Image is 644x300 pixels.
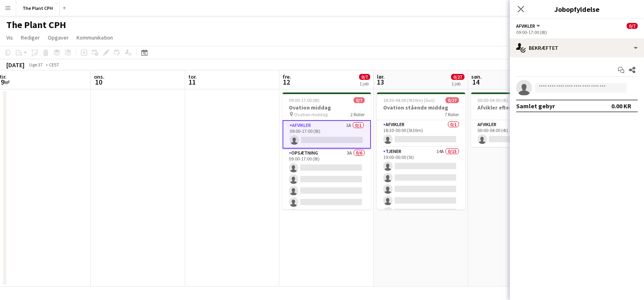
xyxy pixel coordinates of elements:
span: tor. [188,73,197,80]
span: 10 [93,77,105,87]
span: 0/7 [359,74,370,80]
a: Rediger [18,32,43,43]
app-job-card: 18:30-04:00 (9t30m) (Sun)0/27Ovation stående middag7 RollerAfvikler0/118:30-00:00 (5t30m) Tjener1... [377,92,465,209]
app-card-role: Afvikler0/100:00-04:00 (4t) [471,120,560,147]
h3: Afvikler efter midnat [471,104,560,111]
div: Bekræftet [510,38,644,57]
span: Rediger [21,34,40,41]
app-job-card: 00:00-04:00 (4t)0/1Afvikler efter midnat1 RolleAfvikler0/100:00-04:00 (4t) [471,92,560,147]
div: CEST [49,62,59,68]
span: 13 [376,77,385,87]
h3: Ovation middag [283,104,371,111]
h1: The Plant CPH [6,19,66,31]
app-job-card: 09:00-17:00 (8t)0/7Ovation middag Ovation middag2 RollerAfvikler1A0/109:00-17:00 (8t) Opsætning3A... [283,92,371,209]
span: 11 [187,77,197,87]
span: Vis [6,34,13,41]
app-card-role: Afvikler1A0/109:00-17:00 (8t) [283,120,371,149]
span: Opgaver [48,34,69,41]
span: 0/27 [446,97,459,103]
app-card-role: Afvikler0/118:30-00:00 (5t30m) [377,120,465,147]
a: Vis [3,32,16,43]
div: 09:00-17:00 (8t) [516,29,638,35]
div: 1 job [451,81,464,87]
span: 14 [470,77,482,87]
span: 09:00-17:00 (8t) [289,97,320,103]
span: 0/7 [627,23,638,29]
span: 2 Roller [350,111,365,117]
span: 18:30-04:00 (9t30m) (Sun) [383,97,435,103]
span: Afvikler [516,23,535,29]
button: Afvikler [516,23,541,29]
span: Kommunikation [77,34,113,41]
span: søn. [471,73,482,80]
span: 12 [281,77,291,87]
span: ons. [94,73,105,80]
span: 00:00-04:00 (4t) [477,97,508,103]
span: Ovation middag [294,111,328,117]
span: lør. [377,73,385,80]
div: [DATE] [6,61,24,69]
span: Uge 37 [26,62,46,68]
app-card-role: Opsætning3A0/609:00-17:00 (8t) [283,149,371,233]
div: Samlet gebyr [516,102,555,110]
span: 7 Roller [445,111,459,117]
div: 1 job [359,81,370,87]
a: Opgaver [45,32,72,43]
span: fre. [283,73,291,80]
button: The Plant CPH [16,0,60,16]
a: Kommunikation [73,32,116,43]
h3: Ovation stående middag [377,104,465,111]
h3: Jobopfyldelse [510,4,644,14]
span: 0/7 [354,97,365,103]
span: 0/27 [451,74,464,80]
div: 0.00 KR [611,102,631,110]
